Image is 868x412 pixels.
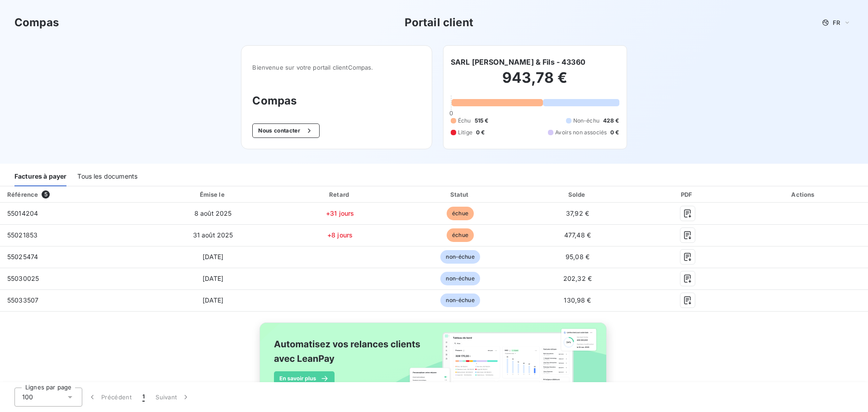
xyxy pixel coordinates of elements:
[77,167,137,186] div: Tous les documents
[440,294,480,307] span: non-échue
[476,128,485,137] span: 0 €
[149,190,278,199] div: Émise le
[637,190,738,199] div: PDF
[281,190,399,199] div: Retard
[564,296,591,304] span: 130,98 €
[440,272,480,285] span: non-échue
[194,209,232,217] span: 8 août 2025
[82,388,137,407] button: Précédent
[741,190,866,199] div: Actions
[833,19,840,26] span: FR
[458,128,472,137] span: Litige
[447,207,474,220] span: échue
[566,253,590,260] span: 95,08 €
[610,128,619,137] span: 0 €
[447,228,474,242] span: échue
[203,296,224,304] span: [DATE]
[566,209,589,217] span: 37,92 €
[7,191,38,198] div: Référence
[405,14,473,31] h3: Portail client
[449,109,453,117] span: 0
[555,128,607,137] span: Avoirs non associés
[403,190,518,199] div: Statut
[327,231,353,239] span: +8 jours
[14,14,59,31] h3: Compas
[521,190,633,199] div: Solde
[252,123,319,138] button: Nous contacter
[7,209,38,217] span: 55014204
[7,275,39,282] span: 55030025
[142,393,145,402] span: 1
[7,253,38,260] span: 55025474
[22,393,33,402] span: 100
[14,167,66,186] div: Factures à payer
[475,117,489,125] span: 515 €
[137,388,150,407] button: 1
[252,93,421,109] h3: Compas
[7,231,38,239] span: 55021853
[193,231,233,239] span: 31 août 2025
[458,117,471,125] span: Échu
[326,209,354,217] span: +31 jours
[603,117,619,125] span: 428 €
[563,275,592,282] span: 202,32 €
[42,190,50,199] span: 5
[451,69,619,96] h2: 943,78 €
[203,275,224,282] span: [DATE]
[7,296,38,304] span: 55033507
[203,253,224,260] span: [DATE]
[451,57,585,67] h6: SARL [PERSON_NAME] & Fils - 43360
[564,231,591,239] span: 477,48 €
[252,64,421,71] span: Bienvenue sur votre portail client Compas .
[150,388,196,407] button: Suivant
[440,250,480,264] span: non-échue
[573,117,599,125] span: Non-échu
